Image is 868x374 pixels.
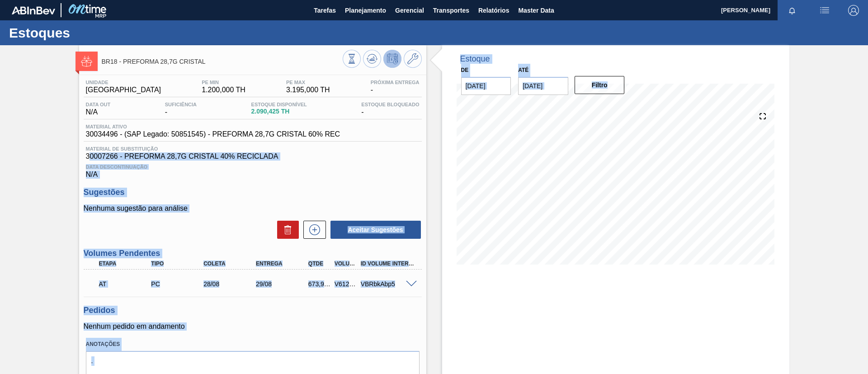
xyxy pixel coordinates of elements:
img: Logout [848,5,859,16]
div: Nova sugestão [299,221,326,239]
span: Suficiência [165,102,197,107]
div: Pedido de Compra [149,280,208,288]
div: Volume Portal [332,260,359,267]
span: Estoque Disponível [251,102,307,107]
span: Planejamento [345,5,386,16]
div: Id Volume Interno [359,260,417,267]
span: Estoque Bloqueado [361,102,419,107]
div: Etapa [97,260,156,267]
img: userActions [819,5,830,16]
span: Relatórios [478,5,509,16]
p: AT [99,280,153,288]
button: Filtro [575,76,625,94]
div: 29/08/2025 [254,280,312,288]
div: Tipo [149,260,208,267]
p: Nenhuma sugestão para análise [84,204,422,213]
div: Aceitar Sugestões [326,220,422,240]
div: 673,920 [306,280,333,288]
button: Visão Geral dos Estoques [343,50,361,68]
span: Material de Substituição [86,146,420,151]
div: VBRbkAbp5 [359,280,417,288]
span: BR18 - PREFORMA 28,7G CRISTAL [102,58,343,65]
button: Desprogramar Estoque [383,50,401,68]
span: 1.200,000 TH [202,86,245,94]
label: De [461,67,469,73]
label: Até [518,67,528,73]
div: Aguardando Informações de Transporte [97,274,156,294]
span: 30034496 - (SAP Legado: 50851545) - PREFORMA 28,7G CRISTAL 60% REC [86,130,340,138]
p: Nenhum pedido em andamento [84,322,422,331]
h3: Sugestões [84,188,422,197]
span: Transportes [433,5,469,16]
button: Aceitar Sugestões [330,221,421,239]
h1: Estoques [9,28,170,38]
span: 2.090,425 TH [251,108,307,115]
h3: Volumes Pendentes [84,249,422,258]
span: Data out [86,102,111,107]
button: Ir ao Master Data / Geral [404,50,422,68]
span: 3.195,000 TH [286,86,330,94]
span: Unidade [86,80,161,85]
button: Notificações [778,4,807,17]
div: N/A [84,102,113,116]
span: Material ativo [86,124,340,129]
label: Anotações [86,338,420,351]
span: Próxima Entrega [371,80,420,85]
span: Data Descontinuação [86,164,420,170]
div: Excluir Sugestões [273,221,299,239]
div: - [359,102,421,116]
button: Atualizar Gráfico [363,50,381,68]
div: Qtde [306,260,333,267]
span: 30007266 - PREFORMA 28,7G CRISTAL 40% RECICLADA [86,152,420,161]
span: Tarefas [314,5,336,16]
div: V612990 [332,280,359,288]
img: Ícone [81,56,92,67]
div: 28/08/2025 [201,280,260,288]
span: PE MIN [202,80,245,85]
div: - [163,102,199,116]
span: PE MAX [286,80,330,85]
span: [GEOGRAPHIC_DATA] [86,86,161,94]
input: dd/mm/yyyy [518,77,568,95]
img: TNhmsLtSVTkK8tSr43FrP2fwEKptu5GPRR3wAAAABJRU5ErkJggg== [12,6,55,14]
span: Gerencial [395,5,424,16]
div: Entrega [254,260,312,267]
div: N/A [84,161,422,179]
div: - [368,80,422,94]
span: Master Data [518,5,554,16]
h3: Pedidos [84,306,422,315]
input: dd/mm/yyyy [461,77,511,95]
div: Coleta [201,260,260,267]
div: Estoque [460,54,490,64]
